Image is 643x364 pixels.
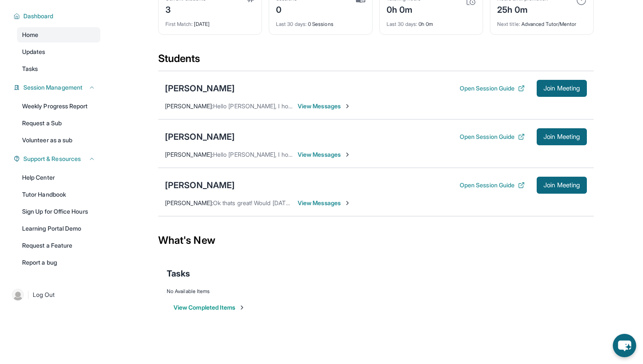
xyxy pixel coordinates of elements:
[33,291,55,299] span: Log Out
[165,179,235,191] div: [PERSON_NAME]
[17,27,100,42] a: Home
[387,21,417,27] span: Last 30 days :
[165,151,213,158] span: [PERSON_NAME] :
[17,44,100,59] a: Updates
[17,116,100,131] a: Request a Sub
[537,80,587,97] button: Join Meeting
[344,200,351,206] img: Chevron-Right
[17,221,100,236] a: Learning Portal Demo
[17,204,100,219] a: Sign Up for Office Hours
[213,199,492,206] span: Ok thats great! Would [DATE][DATE] 4:00pm to 5:00 pm work for [PERSON_NAME] as our first session?
[543,134,580,139] span: Join Meeting
[165,82,235,94] div: [PERSON_NAME]
[158,52,594,71] div: Students
[276,16,365,28] div: 0 Sessions
[167,288,585,295] div: No Available Items
[9,285,100,304] a: |Log Out
[17,238,100,253] a: Request a Feature
[20,83,95,92] button: Session Management
[537,128,587,145] button: Join Meeting
[497,21,520,27] span: Next title :
[17,255,100,270] a: Report a bug
[276,21,307,27] span: Last 30 days :
[298,199,351,207] span: View Messages
[165,21,193,27] span: First Match :
[165,16,255,28] div: [DATE]
[22,65,38,73] span: Tasks
[23,12,54,20] span: Dashboard
[460,84,525,93] button: Open Session Guide
[276,2,297,16] div: 0
[174,303,245,312] button: View Completed Items
[17,61,100,76] a: Tasks
[167,268,190,279] span: Tasks
[165,131,235,143] div: [PERSON_NAME]
[20,155,95,163] button: Support & Resources
[298,150,351,159] span: View Messages
[344,103,351,110] img: Chevron-Right
[387,2,421,16] div: 0h 0m
[22,31,38,39] span: Home
[298,102,351,110] span: View Messages
[23,83,83,92] span: Session Management
[543,86,580,91] span: Join Meeting
[17,133,100,148] a: Volunteer as a sub
[460,181,525,189] button: Open Session Guide
[17,187,100,202] a: Tutor Handbook
[497,2,548,16] div: 25h 0m
[17,99,100,114] a: Weekly Progress Report
[20,12,95,20] button: Dashboard
[22,48,46,56] span: Updates
[158,222,594,259] div: What's New
[12,289,24,301] img: user-img
[543,183,580,188] span: Join Meeting
[387,16,476,28] div: 0h 0m
[497,16,586,28] div: Advanced Tutor/Mentor
[613,334,636,357] button: chat-button
[165,2,206,16] div: 3
[165,199,213,206] span: [PERSON_NAME] :
[460,133,525,141] button: Open Session Guide
[27,290,29,300] span: |
[344,151,351,158] img: Chevron-Right
[165,102,213,110] span: [PERSON_NAME] :
[17,170,100,185] a: Help Center
[537,177,587,194] button: Join Meeting
[23,155,81,163] span: Support & Resources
